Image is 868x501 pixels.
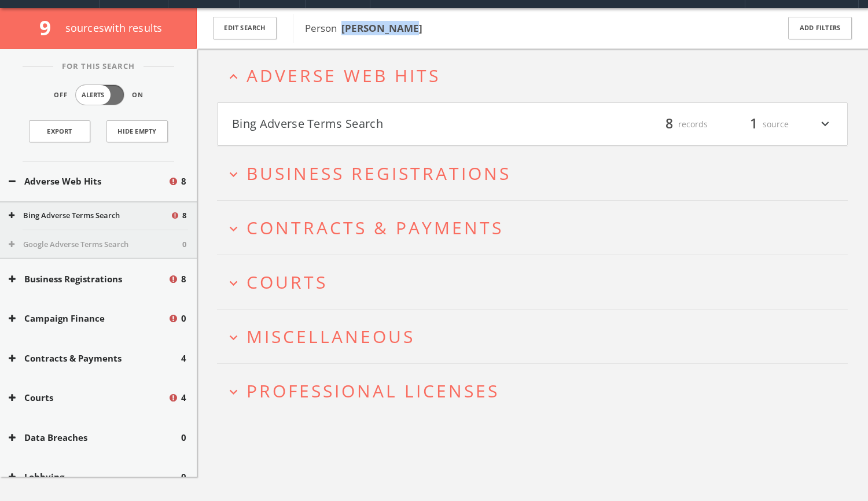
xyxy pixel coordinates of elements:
[182,239,186,250] span: 0
[181,272,186,286] span: 8
[181,391,186,404] span: 4
[226,221,241,237] i: expand_more
[132,90,144,100] span: On
[181,431,186,444] span: 0
[29,120,90,142] a: Export
[226,66,848,85] button: expand_lessAdverse Web Hits
[53,61,144,72] span: For This Search
[745,114,763,134] span: 1
[226,330,241,345] i: expand_more
[9,391,168,404] button: Courts
[9,210,170,222] button: Bing Adverse Terms Search
[341,21,422,35] b: [PERSON_NAME]
[247,325,415,348] span: Miscellaneous
[181,352,186,365] span: 4
[247,379,499,403] span: Professional Licenses
[818,115,833,134] i: expand_more
[226,384,241,400] i: expand_more
[65,21,163,35] span: source s with results
[39,14,61,41] span: 9
[226,272,848,292] button: expand_moreCourts
[247,161,511,185] span: Business Registrations
[9,470,181,484] button: Lobbying
[247,64,440,87] span: Adverse Web Hits
[719,115,789,134] div: source
[305,21,422,35] span: Person
[660,114,678,134] span: 8
[9,352,181,365] button: Contracts & Payments
[247,270,328,294] span: Courts
[226,69,241,84] i: expand_less
[9,239,182,250] button: Google Adverse Terms Search
[247,216,503,240] span: Contracts & Payments
[181,470,186,484] span: 0
[788,17,852,39] button: Add Filters
[181,312,186,325] span: 0
[9,175,168,188] button: Adverse Web Hits
[106,120,168,142] button: Hide Empty
[181,175,186,188] span: 8
[226,164,848,183] button: expand_moreBusiness Registrations
[9,272,168,286] button: Business Registrations
[54,90,68,100] span: Off
[226,218,848,237] button: expand_moreContracts & Payments
[213,17,277,39] button: Edit Search
[232,115,532,134] button: Bing Adverse Terms Search
[9,312,168,325] button: Campaign Finance
[182,210,186,222] span: 8
[226,275,241,291] i: expand_more
[226,167,241,182] i: expand_more
[9,431,181,444] button: Data Breaches
[638,115,708,134] div: records
[226,381,848,400] button: expand_moreProfessional Licenses
[226,327,848,346] button: expand_moreMiscellaneous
